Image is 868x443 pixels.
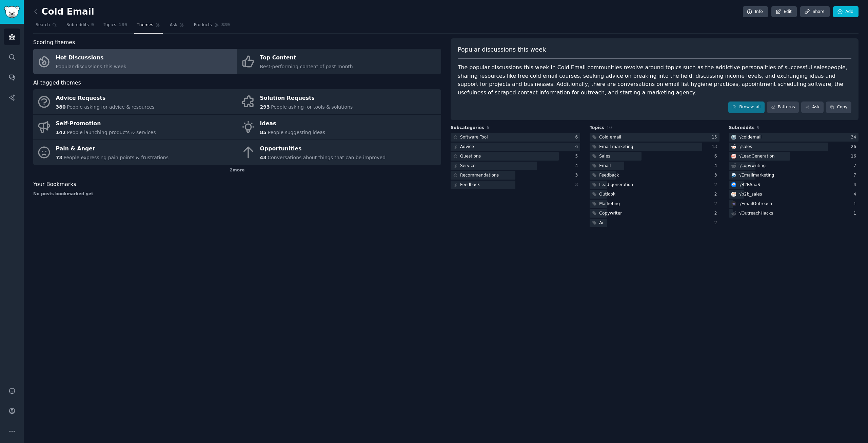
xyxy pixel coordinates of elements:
[833,6,859,18] a: Add
[237,49,441,74] a: Top ContentBest-performing content of past month
[712,144,719,150] div: 13
[487,125,489,130] span: 6
[451,171,580,180] a: Recommendations3
[237,89,441,114] a: Solution Requests293People asking for tools & solutions
[729,171,859,180] a: Emailmarketingr/Emailmarketing7
[268,130,325,135] span: People suggesting ideas
[221,22,230,28] span: 389
[738,134,762,141] div: r/ coldemail
[56,144,169,154] div: Pain & Anger
[599,144,633,150] div: Email marketing
[738,210,773,217] div: r/ OutreachHacks
[731,192,736,197] img: b2b_sales
[731,154,736,159] img: LeadGeneration
[137,22,153,28] span: Themes
[67,130,156,135] span: People launching products & services
[91,22,94,28] span: 9
[853,191,859,198] div: 4
[599,182,633,188] div: Lead generation
[757,125,759,130] span: 9
[729,181,859,189] a: B2BSaaSr/B2BSaaS4
[33,191,441,197] div: No posts bookmarked yet
[260,53,353,63] div: Top Content
[4,6,20,18] img: GummySearch logo
[66,22,89,28] span: Subreddits
[826,101,851,113] button: Copy
[460,182,480,188] div: Feedback
[33,165,441,176] div: 2 more
[851,144,859,150] div: 26
[590,171,719,180] a: Feedback3
[851,134,859,141] div: 34
[56,64,126,69] span: Popular discussions this week
[590,162,719,170] a: Email4
[64,20,96,34] a: Subreddits9
[103,22,116,28] span: Topics
[268,155,386,160] span: Conversations about things that can be improved
[729,200,859,208] a: EmailOutreachr/EmailOutreach1
[729,125,755,131] span: Subreddits
[800,6,829,18] a: Share
[599,191,615,198] div: Outlook
[599,172,619,179] div: Feedback
[714,191,719,198] div: 2
[119,22,127,28] span: 189
[134,20,163,34] a: Themes
[56,130,66,135] span: 142
[33,140,237,165] a: Pain & Anger73People expressing pain points & frustrations
[460,144,474,150] div: Advice
[63,155,169,160] span: People expressing pain points & frustrations
[599,220,603,226] div: Ai
[590,133,719,142] a: Cold email15
[460,134,488,141] div: Software Tool
[260,155,267,160] span: 43
[237,115,441,140] a: Ideas85People suggesting ideas
[56,53,126,63] div: Hot Discussions
[194,22,212,28] span: Products
[260,104,270,110] span: 293
[590,209,719,218] a: Copywriter2
[731,201,736,206] img: EmailOutreach
[714,201,719,207] div: 2
[260,93,353,104] div: Solution Requests
[728,101,765,113] a: Browse all
[714,220,719,226] div: 2
[599,210,622,217] div: Copywriter
[599,134,621,141] div: Cold email
[729,209,859,218] a: r/OutreachHacks1
[853,201,859,207] div: 1
[67,104,154,110] span: People asking for advice & resources
[575,172,580,179] div: 3
[714,163,719,169] div: 4
[33,20,59,34] a: Search
[451,143,580,151] a: Advice6
[731,173,736,178] img: Emailmarketing
[590,190,719,199] a: Outlook2
[743,6,768,18] a: Info
[56,155,62,160] span: 73
[260,64,353,69] span: Best-performing content of past month
[33,79,81,87] span: AI-tagged themes
[738,163,766,169] div: r/ copywriting
[170,22,177,28] span: Ask
[853,210,859,217] div: 1
[599,163,611,169] div: Email
[590,181,719,189] a: Lead generation2
[853,182,859,188] div: 4
[738,153,775,160] div: r/ LeadGeneration
[599,153,610,160] div: Sales
[729,133,859,142] a: coldemailr/coldemail34
[738,201,772,207] div: r/ EmailOutreach
[56,93,155,104] div: Advice Requests
[590,152,719,161] a: Sales6
[36,22,50,28] span: Search
[192,20,232,34] a: Products389
[575,153,580,160] div: 5
[260,118,325,129] div: Ideas
[451,152,580,161] a: Questions5
[33,115,237,140] a: Self-Promotion142People launching products & services
[801,101,824,113] a: Ask
[712,134,719,141] div: 15
[853,163,859,169] div: 7
[451,133,580,142] a: Software Tool6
